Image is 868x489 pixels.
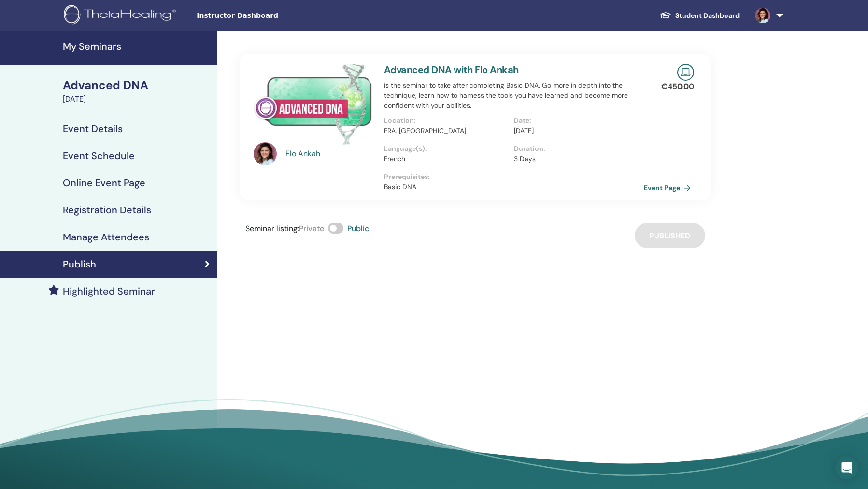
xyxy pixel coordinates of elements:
img: default.jpg [755,8,770,23]
p: Duration : [514,144,638,154]
p: 3 Days [514,154,638,164]
h4: Manage Attendees [63,231,149,243]
span: Public [347,223,369,234]
p: Location : [384,116,508,126]
h4: Publish [63,258,96,270]
div: [DATE] [63,93,212,105]
div: Advanced DNA [63,77,212,93]
a: Advanced DNA with Flo Ankah [384,63,519,76]
p: Basic DNA [384,182,644,192]
span: Private [299,223,324,234]
p: Prerequisites : [384,172,644,182]
a: Event Page [644,180,695,195]
p: French [384,154,508,164]
span: Instructor Dashboard [197,11,342,21]
img: logo.png [64,5,179,27]
img: Live Online Seminar [677,64,694,81]
a: Advanced DNA[DATE] [57,77,217,105]
h4: Highlighted Seminar [63,285,155,297]
span: Seminar listing : [245,223,299,234]
p: € 450.00 [661,81,694,92]
p: [DATE] [514,126,638,136]
div: Open Intercom Messenger [835,456,858,479]
p: Date : [514,116,638,126]
img: default.jpg [254,142,277,165]
h4: Registration Details [63,204,151,216]
h4: Event Details [63,123,123,134]
h4: Online Event Page [63,177,145,189]
p: Language(s) : [384,144,508,154]
a: Flo Ankah [285,148,375,160]
img: graduation-cap-white.svg [660,11,671,19]
a: Student Dashboard [652,7,747,25]
p: FRA, [GEOGRAPHIC_DATA] [384,126,508,136]
img: Advanced DNA [254,64,372,145]
p: is the seminar to take after completing Basic DNA. Go more in depth into the technique, learn how... [384,80,644,111]
h4: My Seminars [63,41,212,52]
h4: Event Schedule [63,150,135,162]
